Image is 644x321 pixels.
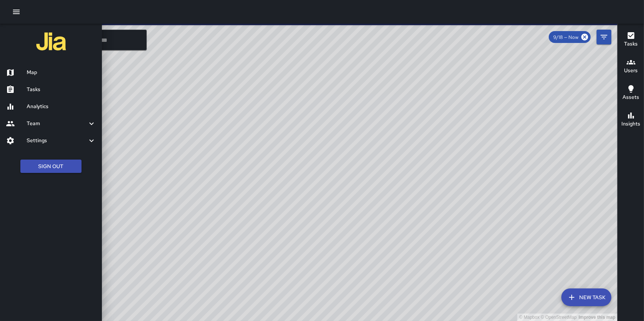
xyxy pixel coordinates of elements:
[623,93,639,101] h6: Assets
[27,120,87,128] h6: Team
[27,86,96,94] h6: Tasks
[624,67,638,75] h6: Users
[561,288,611,306] button: New Task
[621,120,640,128] h6: Insights
[27,137,87,145] h6: Settings
[36,27,66,56] img: jia-logo
[27,103,96,111] h6: Analytics
[624,40,638,48] h6: Tasks
[20,160,82,173] button: Sign Out
[27,68,96,77] h6: Map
